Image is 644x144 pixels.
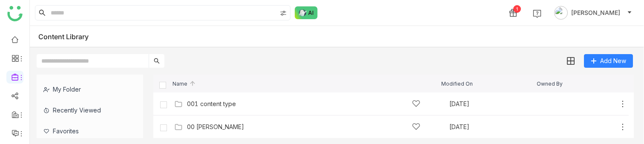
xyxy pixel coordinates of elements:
[552,6,634,20] button: [PERSON_NAME]
[567,57,575,65] img: grid.svg
[449,124,536,130] div: [DATE]
[571,8,620,17] span: [PERSON_NAME]
[37,79,137,100] div: My Folder
[189,80,196,87] img: arrow-up.svg
[441,81,473,86] span: Modified On
[554,6,568,20] img: avatar
[187,124,244,130] a: 00 [PERSON_NAME]
[7,6,23,21] img: logo
[38,32,101,41] div: Content Library
[537,81,563,86] span: Owned By
[600,56,626,66] span: Add New
[513,5,521,13] div: 1
[584,54,633,68] button: Add New
[174,100,183,108] img: Folder
[37,121,137,141] div: Favorites
[280,10,287,17] img: search-type.svg
[187,101,236,107] a: 001 content type
[533,9,541,18] img: help.svg
[37,100,137,121] div: Recently Viewed
[172,81,196,86] span: Name
[449,101,536,107] div: [DATE]
[295,6,318,19] img: ask-buddy-normal.svg
[174,123,183,131] img: Folder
